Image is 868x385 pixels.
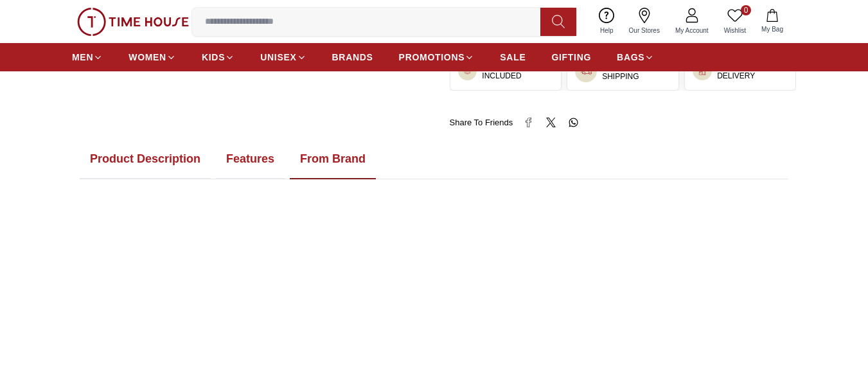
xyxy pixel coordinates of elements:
span: My Account [670,26,714,35]
a: BAGS [617,46,654,69]
span: KIDS [202,51,225,64]
button: From Brand [290,139,376,179]
a: WOMEN [128,46,176,69]
button: Features [216,139,285,179]
button: Product Description [80,139,211,179]
a: SALE [500,46,526,69]
a: UNISEX [260,46,306,69]
span: 0 [741,5,751,15]
button: My Bag [754,6,791,37]
h3: TRUSTED SHIPPING [602,61,670,82]
a: Help [592,5,621,38]
span: My Bag [756,24,788,34]
span: UNISEX [260,51,296,64]
span: GIFTING [551,51,591,64]
span: Wishlist [719,26,751,35]
span: PROMOTIONS [399,51,465,64]
a: GIFTING [551,46,591,69]
a: KIDS [202,46,235,69]
span: BAGS [617,51,644,64]
img: ... [580,66,592,77]
span: SALE [500,51,526,64]
a: BRANDS [332,46,373,69]
a: 0Wishlist [716,5,754,38]
span: Our Stores [624,26,665,35]
span: BRANDS [332,51,373,64]
span: Share To Friends [450,116,513,129]
span: Help [595,26,619,35]
a: Our Stores [621,5,668,38]
img: ... [77,8,189,36]
span: MEN [72,51,93,64]
span: WOMEN [128,51,166,64]
a: MEN [72,46,103,69]
a: PROMOTIONS [399,46,475,69]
